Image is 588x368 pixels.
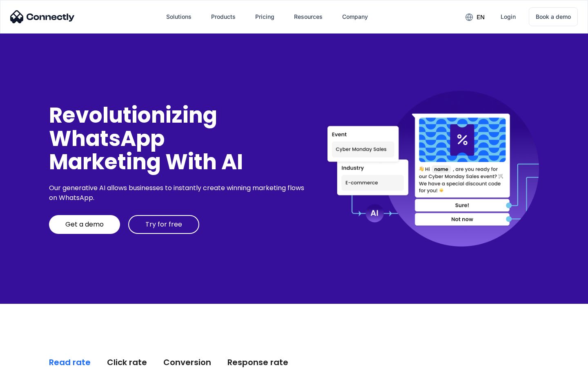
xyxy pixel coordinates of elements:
a: Login [494,7,522,27]
div: Click rate [107,357,147,368]
div: Try for free [145,220,182,229]
a: Book a demo [529,7,578,26]
div: Our generative AI allows businesses to instantly create winning marketing flows on WhatsApp. [49,183,307,203]
div: Response rate [227,357,288,368]
div: en [477,11,485,23]
div: Products [211,11,236,22]
div: Read rate [49,357,91,368]
div: Solutions [166,11,192,22]
div: Company [342,11,368,22]
a: Get a demo [49,215,120,234]
div: Resources [294,11,323,22]
img: Connectly Logo [10,10,75,23]
a: Try for free [128,215,199,234]
div: Conversion [163,357,211,368]
div: Pricing [255,11,274,22]
div: Revolutionizing WhatsApp Marketing With AI [49,103,307,174]
div: Get a demo [65,220,104,229]
a: Pricing [249,7,281,27]
div: Login [501,11,516,22]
